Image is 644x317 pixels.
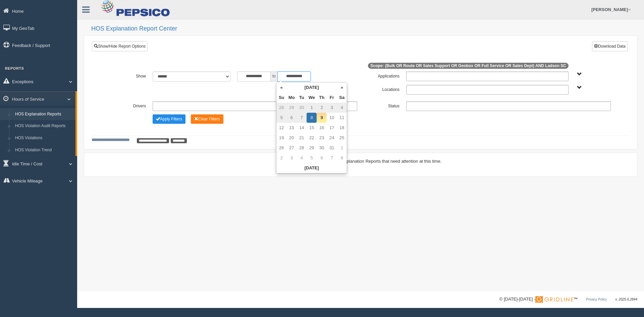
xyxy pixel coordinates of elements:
h2: HOS Explanation Report Center [91,25,637,32]
td: 2 [276,153,286,163]
button: Download Data [592,41,628,51]
td: 8 [307,113,317,123]
a: HOS Violations [12,132,75,144]
th: Sa [337,93,347,103]
span: to [271,71,277,82]
button: Change Filter Options [191,114,223,124]
th: « [276,83,286,93]
td: 28 [276,103,286,113]
td: 6 [286,113,297,123]
td: 4 [337,103,347,113]
td: 30 [317,143,327,153]
td: 8 [337,153,347,163]
th: [DATE] [276,163,347,173]
td: 11 [337,113,347,123]
td: 12 [276,123,286,133]
td: 18 [337,123,347,133]
td: 29 [307,143,317,153]
td: 21 [297,133,307,143]
td: 19 [276,133,286,143]
td: 7 [327,153,337,163]
td: 20 [286,133,297,143]
div: There are no HOS Violations or Explanation Reports that need attention at this time. [92,158,630,164]
a: HOS Violation Audit Reports [12,120,75,132]
td: 24 [327,133,337,143]
th: Su [276,93,286,103]
label: Applications [361,71,403,80]
td: 13 [286,123,297,133]
td: 5 [276,113,286,123]
td: 1 [337,143,347,153]
th: [DATE] [286,83,337,93]
span: v. 2025.6.2844 [615,298,637,301]
td: 4 [297,153,307,163]
td: 26 [276,143,286,153]
td: 9 [317,113,327,123]
a: HOS Explanation Reports [12,108,75,120]
a: HOS Violation Trend [12,144,75,156]
td: 25 [337,133,347,143]
div: © [DATE]-[DATE] - ™ [499,296,637,303]
td: 15 [307,123,317,133]
th: Mo [286,93,297,103]
th: Fr [327,93,337,103]
label: Status [361,101,403,109]
td: 10 [327,113,337,123]
label: Drivers [107,101,149,109]
td: 5 [307,153,317,163]
td: 30 [297,103,307,113]
td: 2 [317,103,327,113]
td: 14 [297,123,307,133]
td: 29 [286,103,297,113]
th: Tu [297,93,307,103]
button: Change Filter Options [153,114,185,124]
td: 27 [286,143,297,153]
th: » [337,83,347,93]
td: 28 [297,143,307,153]
td: 1 [307,103,317,113]
td: 6 [317,153,327,163]
th: Th [317,93,327,103]
td: 31 [327,143,337,153]
td: 17 [327,123,337,133]
td: 23 [317,133,327,143]
span: Scope: (Bulk OR Route OR Sales Support OR Geobox OR Full Service OR Sales Dept) AND Ladson SC [368,63,569,69]
a: Show/Hide Report Options [92,41,148,51]
label: Locations [361,85,403,93]
label: Show [107,71,149,80]
td: 22 [307,133,317,143]
td: 7 [297,113,307,123]
td: 3 [286,153,297,163]
td: 16 [317,123,327,133]
a: Privacy Policy [586,298,607,301]
img: Gridline [535,296,573,303]
th: We [307,93,317,103]
td: 3 [327,103,337,113]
